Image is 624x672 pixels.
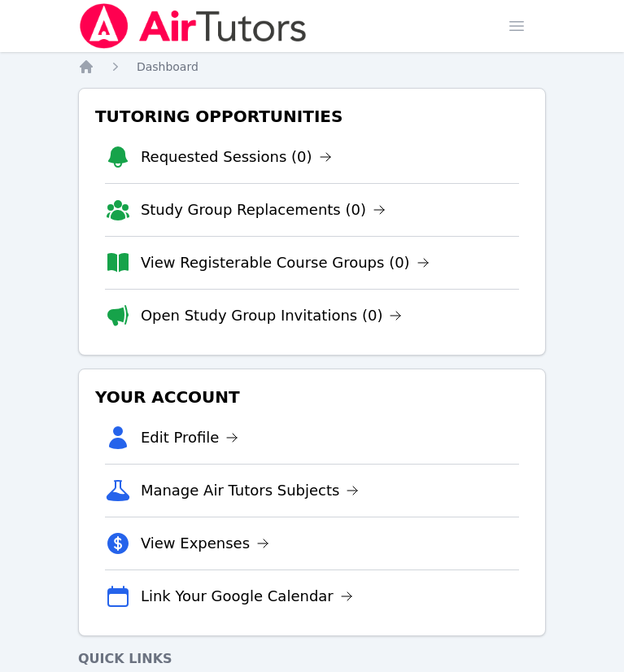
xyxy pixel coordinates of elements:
a: Manage Air Tutors Subjects [141,479,360,502]
img: Air Tutors [78,3,308,49]
h3: Tutoring Opportunities [92,102,532,131]
a: Study Group Replacements (0) [141,199,386,221]
a: Dashboard [137,59,199,75]
span: Dashboard [137,60,199,73]
h3: Your Account [92,382,532,412]
nav: Breadcrumb [78,59,546,75]
a: View Expenses [141,532,269,555]
a: Edit Profile [141,426,239,449]
a: Open Study Group Invitations (0) [141,304,403,327]
a: View Registerable Course Groups (0) [141,251,430,274]
h4: Quick Links [78,649,546,669]
a: Requested Sessions (0) [141,146,332,168]
a: Link Your Google Calendar [141,585,353,608]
